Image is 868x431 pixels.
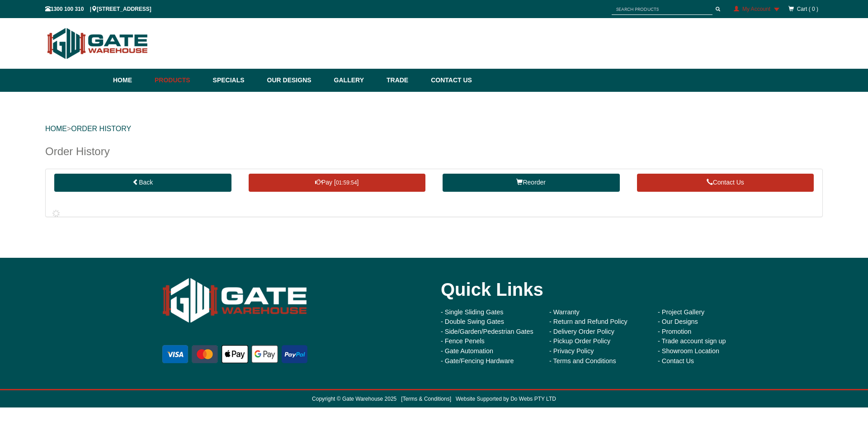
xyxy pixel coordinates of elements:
[208,69,263,92] a: Specials
[330,69,382,92] a: Gallery
[336,180,357,186] strong: 01:59:54
[549,328,614,335] a: - Delivery Order Policy
[441,271,753,308] div: Quick Links
[441,357,514,365] a: - Gate/Fencing Hardware
[658,357,694,365] a: - Contact Us
[549,337,610,345] a: - Pickup Order Policy
[382,69,426,92] a: Trade
[396,396,451,402] span: [ ]
[441,308,503,316] a: - Single Sliding Gates
[113,69,150,92] a: Home
[426,69,472,92] a: Contact Us
[443,174,620,192] a: Reorder
[441,347,493,355] a: - Gate Automation
[249,174,426,192] a: Pay [01:59:54]
[742,6,770,12] span: My Account
[658,328,691,335] a: - Promotion
[549,318,627,325] a: - Return and Refund Policy
[441,337,485,345] a: - Fence Penels
[612,4,712,15] input: SEARCH PRODUCTS
[160,271,309,330] img: Gate Warehouse
[637,174,814,192] a: Contact Us
[45,23,151,64] img: Gate Warehouse
[403,396,450,402] a: Terms & Conditions
[45,143,823,169] div: Order History
[549,347,594,355] a: - Privacy Policy
[54,174,231,192] a: Back
[160,343,309,365] img: payment options
[441,318,504,325] a: - Double Swing Gates
[658,308,704,316] a: - Project Gallery
[658,347,719,355] a: - Showroom Location
[658,318,698,325] a: - Our Designs
[45,6,151,12] span: 1300 100 310 | [STREET_ADDRESS]
[549,357,616,365] a: - Terms and Conditions
[45,125,67,133] a: HOME
[45,114,823,143] div: >
[658,337,726,345] a: - Trade account sign up
[456,396,556,402] a: Website Supported by Do Webs PTY LTD
[263,69,330,92] a: Our Designs
[549,308,580,316] a: - Warranty
[797,6,818,12] span: Cart ( 0 )
[150,69,208,92] a: Products
[71,125,131,133] a: Order History
[441,328,533,335] a: - Side/Garden/Pedestrian Gates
